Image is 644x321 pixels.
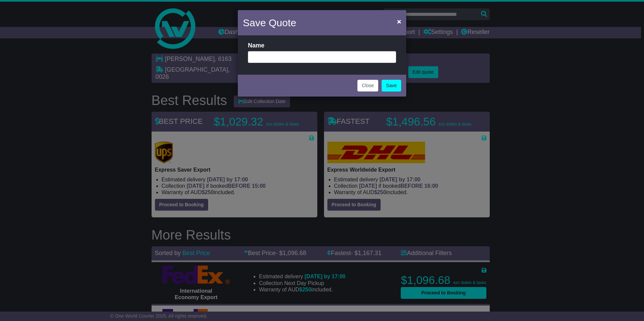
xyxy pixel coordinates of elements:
h4: Save Quote [243,15,296,30]
button: Close [357,80,378,92]
a: Save [382,80,401,92]
span: × [397,17,401,25]
label: Name [248,42,264,49]
button: Close [394,14,405,28]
